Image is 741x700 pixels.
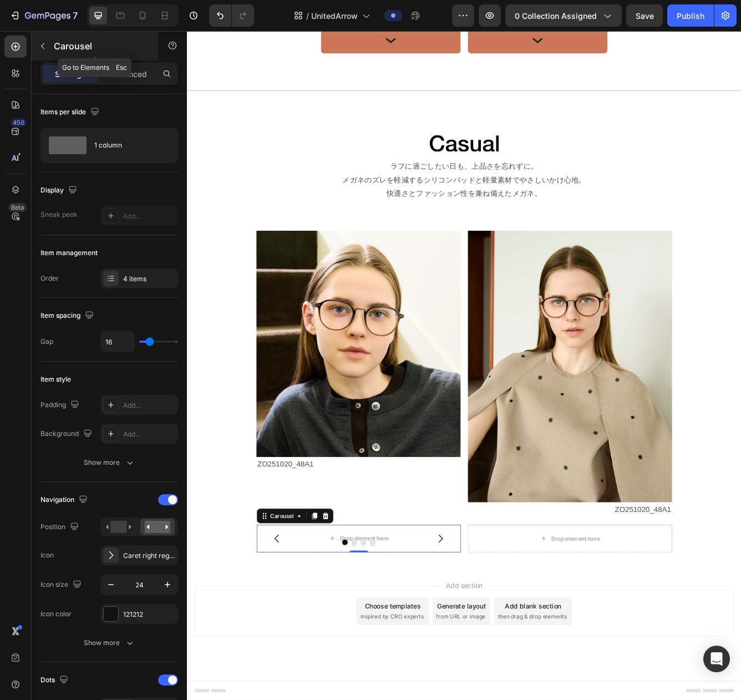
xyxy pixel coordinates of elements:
[209,4,254,27] div: Undo/Redo
[123,610,175,620] div: 121212
[311,10,358,22] span: UnitedArrow
[123,551,175,561] div: Caret right regular
[123,274,175,284] div: 4 items
[54,39,148,53] p: Carousel
[437,605,496,614] div: Drop element here
[197,611,204,617] button: Dot
[40,550,54,560] div: Icon
[183,605,242,614] div: Drop element here
[1,155,664,171] p: ラフに過ごしたい日も、上品さを忘れずに。
[73,9,78,22] p: 7
[40,493,90,508] div: Navigation
[40,273,59,283] div: Order
[40,427,94,442] div: Background
[636,11,654,21] span: Save
[92,594,123,625] button: Carousel Back Arrow
[40,633,178,653] button: Show more
[40,453,178,473] button: Show more
[288,594,319,625] button: Carousel Next Arrow
[626,4,663,27] button: Save
[208,611,215,617] button: Dot
[40,374,71,384] div: Item style
[11,118,27,127] div: 450
[101,332,134,352] input: Auto
[40,398,82,413] div: Padding
[40,577,84,592] div: Icon size
[8,203,27,212] div: Beta
[40,308,96,323] div: Item spacing
[123,400,175,410] div: Add...
[703,646,730,672] div: Open Intercom Messenger
[337,240,582,566] img: gempages_515660372875674871-ecf6b16a-de73-4a37-aca6-58356ab3ba87.jpg
[219,611,226,617] button: Dot
[94,133,162,158] div: 1 column
[1,187,664,203] p: 快適さとファッション性を兼ね備えたメガネ。
[55,68,86,80] p: Settings
[40,673,70,688] div: Dots
[338,567,581,583] p: ZO251020_48A1
[109,68,147,80] p: Advanced
[505,4,622,27] button: 0 collection assigned
[291,125,374,145] img: gempages_515660372875674871-40dd84a9-ebda-4419-8dd0-e9e0ee799154.svg
[40,248,98,258] div: Item management
[40,609,72,619] div: Icon color
[307,660,359,672] span: Add section
[306,10,309,22] span: /
[84,457,135,468] div: Show more
[677,10,704,22] div: Publish
[667,4,714,27] button: Publish
[1,171,664,187] p: メガネのズレを軽減するシリコンパッドと軽量素材でやさしいかけ心地。
[40,183,79,198] div: Display
[40,105,101,120] div: Items per slide
[40,520,81,535] div: Position
[40,210,78,220] div: Sneak peek
[4,4,83,27] button: 7
[186,611,192,617] button: Dot
[382,684,449,696] div: Add blank section
[515,10,597,22] span: 0 collection assigned
[187,31,741,700] iframe: Design area
[84,637,135,648] div: Show more
[97,577,130,587] div: Carousel
[84,513,327,529] p: ZO251020_48A1
[40,337,53,347] div: Gap
[123,429,175,439] div: Add...
[301,684,359,696] div: Generate layout
[83,240,328,511] img: gempages_515660372875674871-424a9b17-47cd-47f5-8470-c1fa4a920a7d.jpg
[214,684,281,696] div: Choose templates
